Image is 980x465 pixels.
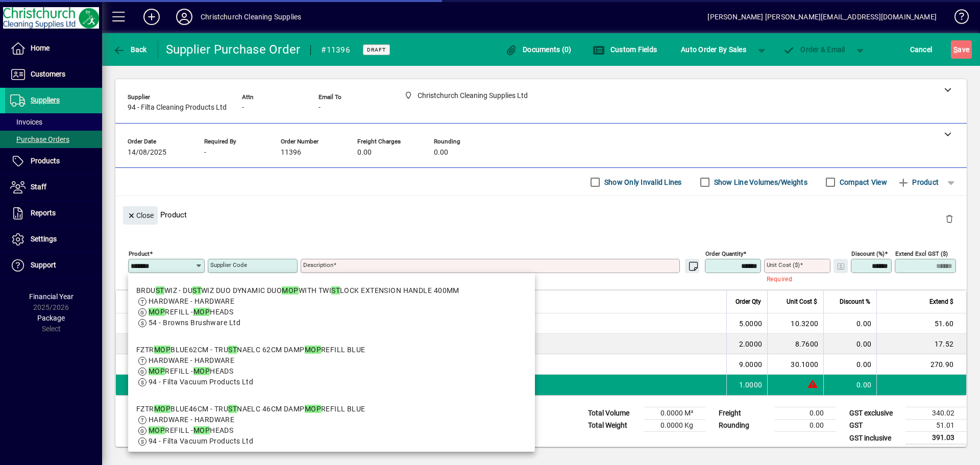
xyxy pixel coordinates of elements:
td: 2.0000 [726,334,767,354]
span: - [318,104,321,112]
a: Invoices [5,113,102,131]
em: MOP [149,367,165,375]
div: [PERSON_NAME] [PERSON_NAME][EMAIL_ADDRESS][DOMAIN_NAME] [707,9,937,25]
label: Show Line Volumes/Weights [712,177,807,187]
span: HARDWARE - HARDWARE [149,415,234,424]
label: Compact View [838,177,887,187]
td: 5.0000 [726,313,767,334]
mat-label: Product [129,250,150,257]
td: 30.1000 [767,354,823,375]
span: Close [127,207,154,224]
span: REFILL - HEADS [149,308,233,316]
td: 391.03 [905,432,967,445]
button: Order & Email [778,40,850,59]
span: S [953,45,958,54]
span: 11396 [281,149,301,157]
button: Back [110,40,150,59]
td: Freight [714,407,775,420]
td: 8.7600 [767,334,823,354]
div: Christchurch Cleaning Supplies [201,9,301,25]
button: Delete [937,206,962,231]
div: BRDU WIZ - DU WIZ DUO DYNAMIC DUO WITH TWI LOCK EXTENSION HANDLE 400MM [136,285,459,296]
div: FZTR BLUE46CM - TRU NAELC 46CM DAMP REFILL BLUE [136,404,365,414]
mat-label: Extend excl GST ($) [895,250,948,257]
mat-label: Discount (%) [851,250,885,257]
td: 10.3200 [767,313,823,334]
button: Profile [168,8,201,26]
em: ST [156,286,164,295]
a: Products [5,149,102,174]
span: Suppliers [31,96,60,104]
a: Settings [5,227,102,252]
button: Save [951,40,972,59]
span: - [242,104,244,112]
em: ST [228,405,237,413]
mat-label: Order Quantity [705,250,743,257]
span: Purchase Orders [10,135,69,143]
div: FZTR BLUE62CM - TRU NAELC 62CM DAMP REFILL BLUE [136,345,365,355]
span: Draft [367,46,386,53]
span: REFILL - HEADS [149,426,233,434]
span: Order & Email [783,45,845,54]
td: 0.00 [775,420,836,432]
em: MOP [149,426,165,434]
div: #11396 [321,42,350,58]
mat-label: Unit Cost ($) [767,261,800,268]
span: Financial Year [29,292,73,301]
em: MOP [149,308,165,316]
td: 340.02 [905,407,967,420]
em: MOP [193,367,210,375]
td: 0.0000 Kg [644,420,705,432]
app-page-header-button: Close [120,210,160,219]
button: Custom Fields [590,40,659,59]
div: Product [115,196,967,233]
span: Auto Order By Sales [681,41,746,58]
td: 1.0000 [726,375,767,395]
td: 270.90 [876,354,966,375]
app-page-header-button: Back [102,40,158,59]
td: Total Volume [583,407,644,420]
span: Unit Cost $ [787,296,817,307]
a: Support [5,253,102,278]
td: 0.0000 M³ [644,407,705,420]
span: REFILL - HEADS [149,367,233,375]
em: ST [192,286,201,295]
td: 0.00 [775,407,836,420]
em: MOP [193,308,210,316]
td: 51.01 [905,420,967,432]
td: GST exclusive [844,407,905,420]
label: Show Only Invalid Lines [602,177,682,187]
app-page-header-button: Delete [937,214,962,223]
a: Home [5,36,102,61]
mat-label: Description [303,261,333,268]
span: Back [113,45,147,54]
td: 0.00 [823,354,876,375]
em: MOP [193,426,210,434]
em: ST [331,286,340,295]
a: Purchase Orders [5,131,102,148]
span: Customers [31,70,65,78]
td: 51.60 [876,313,966,334]
span: Staff [31,183,46,191]
div: Supplier Purchase Order [166,41,301,58]
mat-option: BRDUSTWIZ - DUST WIZ DUO DYNAMIC DUO MOP WITH TWIST LOCK EXTENSION HANDLE 400MM [128,277,535,336]
span: ave [953,41,969,58]
td: Rounding [714,420,775,432]
td: GST [844,420,905,432]
td: 0.00 [823,334,876,354]
span: Discount % [840,296,870,307]
a: Knowledge Base [947,2,967,35]
em: MOP [282,286,298,295]
span: 14/08/2025 [128,149,166,157]
em: MOP [154,405,170,413]
span: HARDWARE - HARDWARE [149,297,234,305]
span: 94 - Filta Cleaning Products Ltd [128,104,227,112]
span: Settings [31,235,57,243]
span: Cancel [910,41,933,58]
a: Customers [5,62,102,87]
em: ST [228,346,237,354]
span: 94 - Filta Vacuum Products Ltd [149,378,253,386]
span: Reports [31,209,56,217]
span: Custom Fields [593,45,657,54]
td: GST inclusive [844,432,905,445]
